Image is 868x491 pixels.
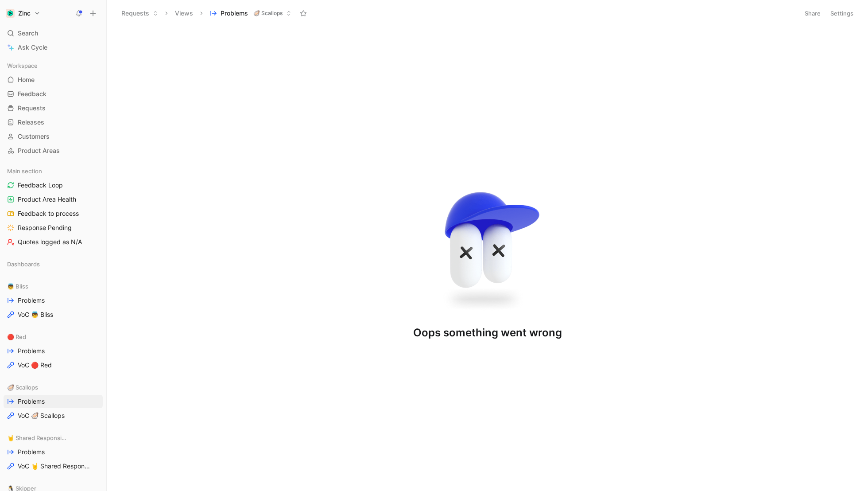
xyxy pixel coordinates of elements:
[555,326,562,339] span: g
[4,445,103,459] a: Problems
[206,7,295,20] button: Problems🦪 Scallops
[18,462,92,471] span: VoC 🤘 Shared Responsibility
[4,431,103,473] div: 🤘 Shared ResponsibilityProblemsVoC 🤘 Shared Responsibility
[4,308,103,321] a: VoC 👼 Bliss
[4,59,103,72] div: Workspace
[4,330,103,343] div: 🔴 Red
[4,431,103,444] div: 🤘 Shared Responsibility
[221,9,248,18] span: Problems
[7,383,38,392] span: 🦪 Scallops
[4,235,103,249] a: Quotes logged as N/A
[4,101,103,115] a: Requests
[18,42,47,53] span: Ask Cycle
[171,7,197,20] button: Views
[4,257,103,271] div: Dashboards
[18,448,45,456] span: Problems
[826,7,857,19] button: Settings
[4,221,103,234] a: Response Pending
[4,409,103,422] a: VoC 🦪 Scallops
[18,28,38,39] span: Search
[7,332,26,341] span: 🔴 Red
[253,9,283,18] span: 🦪 Scallops
[4,381,103,394] div: 🦪 Scallops
[7,61,38,70] span: Workspace
[4,164,103,178] div: Main section
[4,73,103,86] a: Home
[18,238,82,246] span: Quotes logged as N/A
[413,326,562,340] div: Oops something went wron
[18,209,79,218] span: Feedback to process
[4,27,103,40] div: Search
[4,359,103,372] a: VoC 🔴 Red
[18,296,45,305] span: Problems
[18,223,72,232] span: Response Pending
[4,7,43,19] button: ZincZinc
[18,132,50,141] span: Customers
[18,195,76,204] span: Product Area Health
[4,179,103,192] a: Feedback Loop
[18,181,63,190] span: Feedback Loop
[4,116,103,129] a: Releases
[4,207,103,220] a: Feedback to process
[18,361,52,370] span: VoC 🔴 Red
[801,7,825,19] button: Share
[4,280,103,321] div: 👼 BlissProblemsVoC 👼 Bliss
[18,310,53,319] span: VoC 👼 Bliss
[426,178,549,319] img: Error
[7,282,28,291] span: 👼 Bliss
[117,7,162,20] button: Requests
[7,260,40,269] span: Dashboards
[18,104,46,113] span: Requests
[7,433,67,442] span: 🤘 Shared Responsibility
[18,90,46,98] span: Feedback
[4,330,103,372] div: 🔴 RedProblemsVoC 🔴 Red
[18,9,31,17] h1: Zinc
[4,460,103,473] a: VoC 🤘 Shared Responsibility
[18,411,65,420] span: VoC 🦪 Scallops
[4,294,103,307] a: Problems
[4,87,103,101] a: Feedback
[4,395,103,408] a: Problems
[4,344,103,358] a: Problems
[6,9,15,18] img: Zinc
[18,75,35,84] span: Home
[18,146,60,155] span: Product Areas
[4,280,103,293] div: 👼 Bliss
[4,193,103,206] a: Product Area Health
[18,118,44,127] span: Releases
[4,144,103,157] a: Product Areas
[18,347,45,355] span: Problems
[7,167,42,175] span: Main section
[4,164,103,249] div: Main sectionFeedback LoopProduct Area HealthFeedback to processResponse PendingQuotes logged as N/A
[4,130,103,143] a: Customers
[4,381,103,422] div: 🦪 ScallopsProblemsVoC 🦪 Scallops
[18,397,45,406] span: Problems
[4,41,103,54] a: Ask Cycle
